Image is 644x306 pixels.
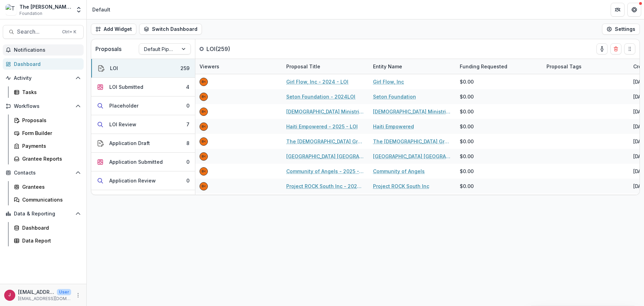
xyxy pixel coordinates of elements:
span: Workflows [14,103,73,109]
div: Proposal Tags [542,59,629,74]
div: Blair White <bwhite@bolickfoundation.org> [202,140,206,143]
button: Application Draft8 [91,134,195,153]
button: LOI Review7 [91,115,195,134]
div: Dashboard [22,224,78,231]
a: Data Report [11,235,84,246]
div: Blair White <bwhite@bolickfoundation.org> [202,185,206,188]
a: Form Builder [11,127,84,139]
a: Communications [11,194,84,205]
div: Blair White <bwhite@bolickfoundation.org> [202,125,206,128]
div: Proposal Title [282,63,324,70]
button: Notifications [3,44,84,56]
div: 0 [186,177,189,184]
button: Settings [602,24,640,35]
button: Drag [624,43,635,54]
span: Notifications [14,47,81,53]
button: Search... [3,25,84,39]
button: Switch Dashboard [139,24,202,35]
p: LOI ( 259 ) [206,45,259,53]
div: Blair White <bwhite@bolickfoundation.org> [202,155,206,158]
a: Dashboard [3,58,84,70]
a: Grantee Reports [11,153,84,164]
a: Project ROCK South Inc [373,182,429,190]
a: [GEOGRAPHIC_DATA] [GEOGRAPHIC_DATA] [373,153,451,160]
button: Open entity switcher [74,3,84,17]
a: Community of Angels [373,168,425,175]
span: $0.00 [460,108,474,115]
button: Open Activity [3,73,84,84]
div: Viewers [195,59,282,74]
span: $0.00 [460,168,474,175]
div: Entity Name [369,59,456,74]
a: Girl Flow, Inc - 2024 - LOI [286,78,348,85]
span: Foundation [19,10,42,17]
button: Open Data & Reporting [3,208,84,219]
a: Haiti Empowered [373,123,414,130]
a: Proposals [11,114,84,126]
div: jcline@bolickfoundation.org [9,293,11,297]
button: Get Help [627,3,641,17]
span: $0.00 [460,182,474,190]
a: Community of Angels - 2025 - LOI [286,168,365,175]
button: Add Widget [91,24,136,35]
div: 8 [186,139,189,147]
div: Tasks [22,88,78,96]
div: Funding Requested [456,59,542,74]
a: Girl Flow, Inc [373,78,404,85]
div: Data Report [22,237,78,244]
a: Payments [11,140,84,152]
div: Application Review [109,177,156,184]
p: [EMAIL_ADDRESS][DOMAIN_NAME] [18,296,71,302]
div: Application Submitted [109,158,163,165]
button: toggle-assigned-to-me [596,43,608,54]
div: Form Builder [22,129,78,137]
p: [EMAIL_ADDRESS][DOMAIN_NAME] [18,288,54,296]
div: Proposals [22,117,78,124]
div: Application Draft [109,139,150,147]
div: The [PERSON_NAME] Foundation [19,3,71,10]
a: Grantees [11,181,84,193]
a: Dashboard [11,222,84,233]
div: Payments [22,142,78,150]
button: Open Contacts [3,167,84,178]
span: Contacts [14,170,73,176]
span: $0.00 [460,78,474,85]
a: [GEOGRAPHIC_DATA] [GEOGRAPHIC_DATA] - 2025 - LOI [286,153,365,160]
button: Partners [611,3,625,17]
span: Data & Reporting [14,211,73,217]
button: Application Submitted0 [91,153,195,171]
div: Proposal Title [282,59,369,74]
img: The Bolick Foundation [6,4,17,15]
button: Open Workflows [3,101,84,112]
a: [DEMOGRAPHIC_DATA] Ministries - 2025 - LOI [286,108,365,115]
a: Seton Foundation - 2024LOI [286,93,355,100]
a: Tasks [11,86,84,98]
div: Default [92,6,110,13]
div: 0 [186,158,189,165]
span: $0.00 [460,138,474,145]
a: Seton Foundation [373,93,416,100]
span: $0.00 [460,93,474,100]
a: Project ROCK South Inc - 2024 - LOI [286,182,365,190]
div: Dashboard [14,60,78,68]
a: [DEMOGRAPHIC_DATA] Ministries [373,108,451,115]
button: Application Review0 [91,171,195,190]
span: Search... [17,28,58,35]
a: The [DEMOGRAPHIC_DATA] Grace, Inc. - 2024 - LOI [286,138,365,145]
button: Delete card [610,43,621,54]
div: Proposal Tags [542,63,586,70]
button: More [74,291,82,299]
div: Communications [22,196,78,203]
div: Grantees [22,183,78,190]
p: User [57,289,71,295]
div: Entity Name [369,63,406,70]
span: Activity [14,75,73,81]
div: Grantee Reports [22,155,78,162]
div: Funding Requested [456,63,511,70]
span: $0.00 [460,153,474,160]
div: Blair White <bwhite@bolickfoundation.org> [202,170,206,173]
